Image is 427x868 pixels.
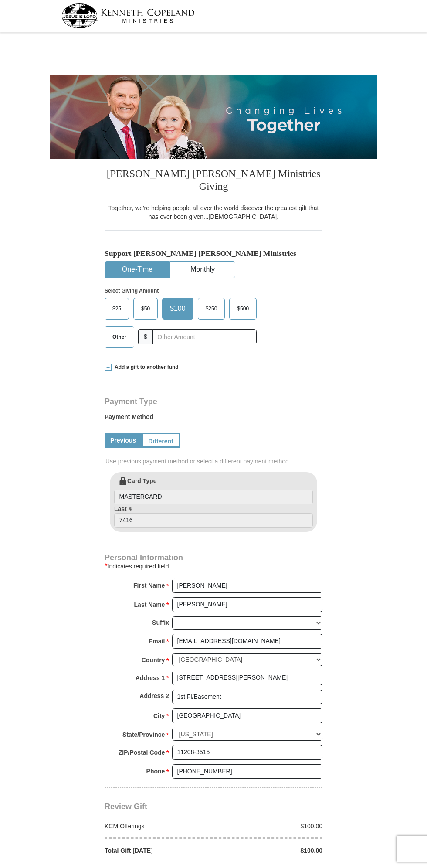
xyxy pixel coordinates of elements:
[233,302,253,315] span: $500
[142,654,165,666] strong: Country
[114,490,313,504] input: Card Type
[139,690,169,702] strong: Address 2
[119,746,165,759] strong: ZIP/Postal Code
[213,822,327,831] div: $100.00
[213,846,327,855] div: $100.00
[152,616,169,629] strong: Suffix
[105,412,322,425] label: Payment Method
[114,513,313,528] input: Last 4
[105,561,322,572] div: Indicates required field
[153,710,165,722] strong: City
[136,672,165,684] strong: Address 1
[105,457,323,466] span: Use previous payment method or select a different payment method.
[142,433,180,448] a: Different
[105,262,169,278] button: One-Time
[112,364,179,371] span: Add a gift to another fund
[138,329,153,344] span: $
[108,330,131,344] span: Other
[149,635,165,647] strong: Email
[137,302,154,315] span: $50
[152,329,257,344] input: Other Amount
[100,846,214,855] div: Total Gift [DATE]
[100,822,214,831] div: KCM Offerings
[105,249,322,258] h5: Support [PERSON_NAME] [PERSON_NAME] Ministries
[122,728,165,741] strong: State/Province
[105,159,322,204] h3: [PERSON_NAME] [PERSON_NAME] Ministries Giving
[134,599,165,611] strong: Last Name
[114,504,313,528] label: Last 4
[114,477,313,504] label: Card Type
[146,765,165,777] strong: Phone
[61,3,195,28] img: kcm-header-logo.svg
[166,302,190,315] span: $100
[105,398,322,405] h4: Payment Type
[108,302,125,315] span: $25
[105,802,147,811] span: Review Gift
[105,288,159,294] strong: Select Giving Amount
[170,262,235,278] button: Monthly
[105,204,322,221] div: Together, we're helping people all over the world discover the greatest gift that has ever been g...
[105,433,142,448] a: Previous
[201,302,222,315] span: $250
[133,579,165,592] strong: First Name
[105,554,322,561] h4: Personal Information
